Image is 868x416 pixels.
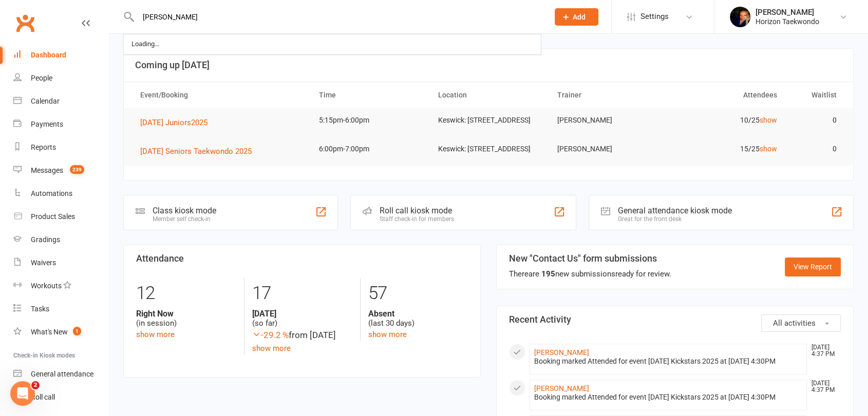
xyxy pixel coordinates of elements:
[534,393,802,402] div: Booking marked Attended for event [DATE] Kickstars 2025 at [DATE] 4:30PM
[785,257,841,276] a: View Report
[13,113,108,136] a: Payments
[31,166,63,174] div: Messages
[786,82,846,108] th: Waitlist
[13,228,108,251] a: Gradings
[31,51,66,59] div: Dashboard
[773,319,816,328] span: All activities
[13,251,108,274] a: Waivers
[136,309,236,319] strong: Right Now
[31,189,72,197] div: Automations
[13,136,108,159] a: Reports
[368,309,468,319] strong: Absent
[252,328,352,342] div: from [DATE]
[31,393,55,401] div: Roll call
[31,120,63,128] div: Payments
[12,10,38,36] a: Clubworx
[667,108,786,132] td: 10/25
[368,330,407,339] a: show more
[31,282,62,290] div: Workouts
[31,212,75,221] div: Product Sales
[756,8,819,17] div: [PERSON_NAME]
[252,309,352,319] strong: [DATE]
[135,60,842,70] h3: Coming up [DATE]
[136,330,175,339] a: show more
[368,309,468,328] div: (last 30 days)
[13,90,108,113] a: Calendar
[31,143,56,151] div: Reports
[534,384,589,392] a: [PERSON_NAME]
[667,137,786,161] td: 15/25
[509,314,841,325] h3: Recent Activity
[13,363,108,386] a: General attendance kiosk mode
[136,278,236,309] div: 12
[761,314,841,332] button: All activities
[153,206,216,215] div: Class kiosk mode
[13,386,108,409] a: Roll call
[555,8,598,26] button: Add
[31,74,52,82] div: People
[548,137,667,161] td: [PERSON_NAME]
[13,44,108,67] a: Dashboard
[509,268,671,280] div: There are new submissions ready for review.
[252,330,289,340] span: -29.2 %
[548,82,667,108] th: Trainer
[618,206,732,215] div: General attendance kiosk mode
[618,215,732,223] div: Great for the front desk
[31,328,68,336] div: What's New
[429,108,548,132] td: Keswick: [STREET_ADDRESS]
[640,5,669,28] span: Settings
[13,67,108,90] a: People
[760,116,777,124] a: show
[667,82,786,108] th: Attendees
[786,137,846,161] td: 0
[252,278,352,309] div: 17
[31,381,40,389] span: 2
[13,159,108,182] a: Messages 239
[310,137,429,161] td: 6:00pm-7:00pm
[13,205,108,228] a: Product Sales
[573,13,586,21] span: Add
[31,259,56,267] div: Waivers
[136,253,468,264] h3: Attendance
[548,108,667,132] td: [PERSON_NAME]
[13,298,108,321] a: Tasks
[140,147,252,156] span: [DATE] Seniors Taekwondo 2025
[310,108,429,132] td: 5:15pm-6:00pm
[140,145,259,157] button: [DATE] Seniors Taekwondo 2025
[31,97,60,105] div: Calendar
[128,37,162,52] div: Loading...
[534,348,589,356] a: [PERSON_NAME]
[140,118,207,127] span: [DATE] Juniors2025
[136,309,236,328] div: (in session)
[368,278,468,309] div: 57
[730,7,750,27] img: thumb_image1731993636.png
[13,182,108,205] a: Automations
[806,344,840,358] time: [DATE] 4:37 PM
[509,253,671,264] h3: New "Contact Us" form submissions
[13,321,108,344] a: What's New1
[252,344,291,353] a: show more
[756,17,819,26] div: Horizon Taekwondo
[310,82,429,108] th: Time
[252,309,352,328] div: (so far)
[31,235,60,244] div: Gradings
[13,274,108,298] a: Workouts
[73,327,81,335] span: 1
[135,10,541,24] input: Search...
[131,82,310,108] th: Event/Booking
[380,206,454,215] div: Roll call kiosk mode
[153,215,216,223] div: Member self check-in
[140,116,215,129] button: [DATE] Juniors2025
[806,380,840,393] time: [DATE] 4:37 PM
[786,108,846,132] td: 0
[380,215,454,223] div: Staff check-in for members
[760,145,777,153] a: show
[429,82,548,108] th: Location
[429,137,548,161] td: Keswick: [STREET_ADDRESS]
[534,357,802,366] div: Booking marked Attended for event [DATE] Kickstars 2025 at [DATE] 4:30PM
[70,165,84,174] span: 239
[541,269,555,279] strong: 195
[31,305,49,313] div: Tasks
[31,370,93,378] div: General attendance
[10,381,35,406] iframe: Intercom live chat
